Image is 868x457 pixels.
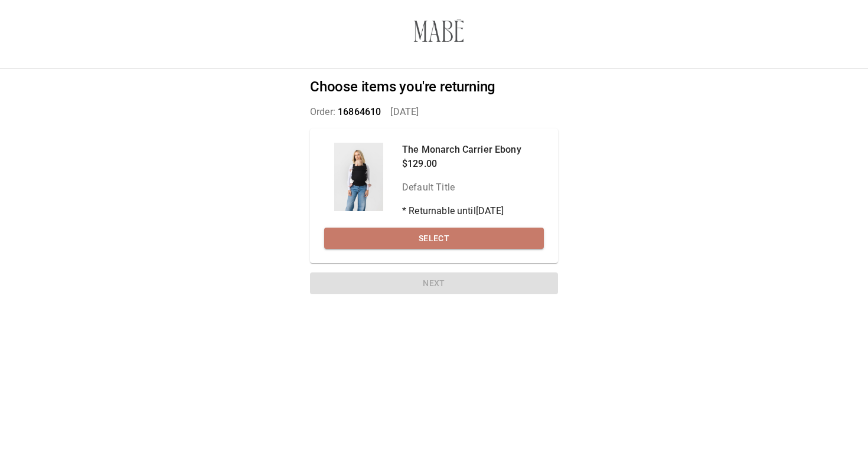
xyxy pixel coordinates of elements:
p: Order: [DATE] [310,105,558,119]
p: Default Title [402,180,521,195]
p: * Returnable until [DATE] [402,204,521,218]
p: $129.00 [402,157,521,171]
h2: Choose items you're returning [310,78,558,96]
button: Select [324,228,544,249]
p: The Monarch Carrier Ebony [402,143,521,157]
img: 3671f2-3.myshopify.com-a63cb35b-e478-4aa6-86b9-acdf2590cc8d [413,9,464,60]
span: 16864610 [338,106,381,117]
